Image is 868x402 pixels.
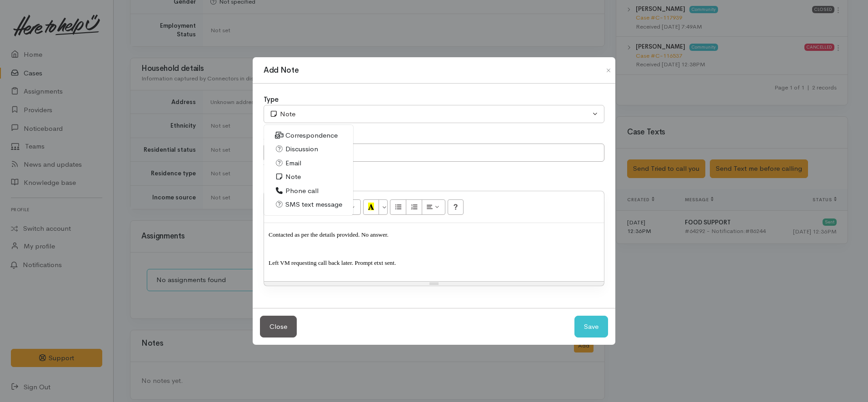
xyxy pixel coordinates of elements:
[285,130,338,141] span: Correspondence
[264,162,604,171] div: What's this note about?
[285,158,301,169] span: Email
[448,199,464,215] button: Help
[285,186,319,196] span: Phone call
[363,199,379,215] button: Recent Color
[285,199,342,210] span: SMS text message
[285,144,318,154] span: Discussion
[269,231,389,238] span: Contacted as per the details provided. No answer.
[264,105,604,124] button: Note
[264,94,279,105] label: Type
[390,199,406,215] button: Unordered list (CTRL+SHIFT+NUM7)
[269,109,590,119] div: Note
[379,199,388,215] button: More Color
[406,199,422,215] button: Ordered list (CTRL+SHIFT+NUM8)
[285,172,301,182] span: Note
[574,316,608,338] button: Save
[269,259,396,266] span: Left VM requesting call back later. Prompt etxt sent.
[422,199,445,215] button: Paragraph
[260,316,297,338] button: Close
[264,282,604,286] div: Resize
[601,65,616,76] button: Close
[264,65,299,76] h1: Add Note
